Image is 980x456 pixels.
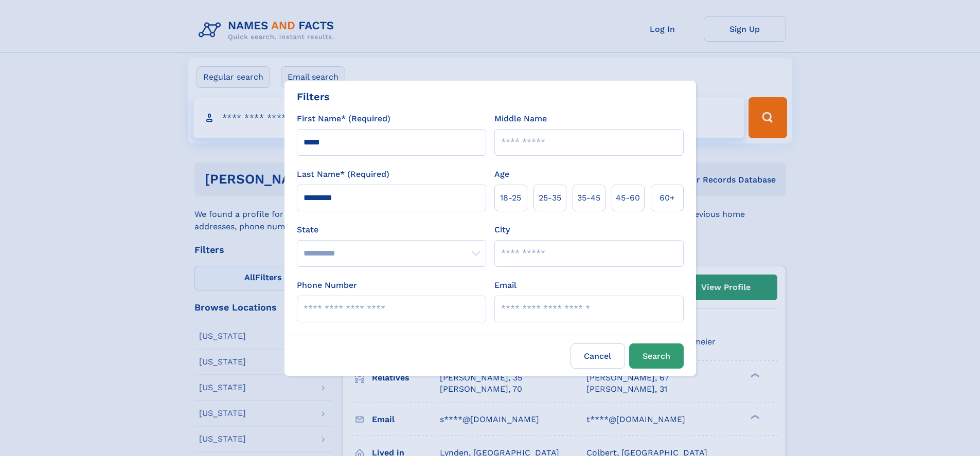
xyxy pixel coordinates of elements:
label: Middle Name [494,113,547,125]
label: First Name* (Required) [297,113,390,125]
span: 60+ [660,192,675,204]
label: Cancel [571,343,625,369]
label: Last Name* (Required) [297,168,389,180]
span: 45‑60 [616,192,640,204]
span: 35‑45 [577,192,600,204]
button: Search [629,343,684,369]
label: Age [494,168,509,180]
label: Email [494,279,516,291]
div: Filters [297,89,330,104]
label: Phone Number [297,279,357,291]
span: 18‑25 [500,192,521,204]
label: State [297,224,486,236]
span: 25‑35 [539,192,561,204]
label: City [494,224,510,236]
